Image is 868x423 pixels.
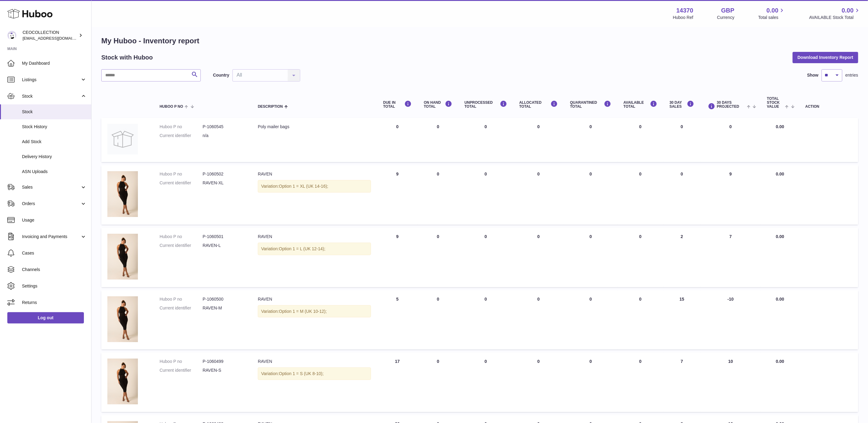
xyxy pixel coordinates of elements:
td: 0 [618,118,664,162]
img: product image [107,124,138,154]
img: internalAdmin-14370@internal.huboo.com [7,31,16,40]
img: product image [107,296,138,342]
td: 10 [701,352,761,412]
span: Returns [22,300,87,305]
td: 17 [377,352,418,412]
div: Variation: [258,180,371,193]
span: AVAILABLE Stock Total [809,15,861,20]
dt: Huboo P no [160,124,203,130]
span: Huboo P no [160,105,183,109]
span: entries [845,72,858,78]
dd: RAVEN-M [203,305,246,311]
div: Poly mailer bags [258,124,371,130]
span: Stock [22,109,87,115]
div: RAVEN [258,296,371,302]
dt: Huboo P no [160,171,203,177]
span: Orders [22,201,80,207]
td: 0 [458,290,513,350]
a: 0.00 AVAILABLE Stock Total [809,6,861,20]
td: 0 [418,228,458,287]
td: 0 [418,165,458,225]
td: 0 [513,165,564,225]
td: -10 [701,290,761,350]
dt: Current identifier [160,243,203,248]
td: 5 [377,290,418,350]
div: UNPROCESSED Total [464,100,507,109]
div: ON HAND Total [424,100,452,109]
td: 0 [418,352,458,412]
dt: Current identifier [160,305,203,311]
dt: Current identifier [160,180,203,186]
span: 0.00 [776,359,784,364]
button: Download Inventory Report [793,52,858,63]
dd: P-1060545 [203,124,246,130]
span: 0 [589,124,592,129]
dd: RAVEN-XL [203,180,246,186]
span: 30 DAYS PROJECTED [717,101,745,109]
td: 9 [377,228,418,287]
td: 0 [377,118,418,162]
span: Invoicing and Payments [22,234,80,240]
a: 0.00 Total sales [758,6,785,20]
span: Usage [22,217,87,223]
span: 0 [589,359,592,364]
img: product image [107,234,138,280]
td: 0 [513,228,564,287]
div: 30 DAY SALES [670,100,694,109]
td: 0 [618,228,664,287]
td: 2 [664,228,701,287]
div: QUARANTINED Total [570,100,611,109]
div: Variation: [258,305,371,318]
td: 0 [418,290,458,350]
td: 0 [458,352,513,412]
span: 0.00 [767,6,779,15]
td: 0 [513,352,564,412]
span: 0 [589,234,592,239]
div: RAVEN [258,171,371,177]
span: Stock [22,93,80,99]
span: Add Stock [22,139,87,145]
span: Cases [22,250,87,256]
div: DUE IN TOTAL [383,100,412,109]
td: 0 [664,165,701,225]
span: Stock History [22,124,87,130]
dd: P-1060502 [203,171,246,177]
div: Currency [717,15,735,20]
td: 0 [458,165,513,225]
span: 0.00 [842,6,854,15]
dt: Current identifier [160,367,203,373]
span: 0 [589,172,592,176]
span: Sales [22,184,80,190]
span: [EMAIL_ADDRESS][DOMAIN_NAME] [23,36,90,41]
span: 0.00 [776,234,784,239]
td: 0 [701,118,761,162]
span: Option 1 = L (UK 12-14); [279,246,325,251]
div: ALLOCATED Total [519,100,558,109]
span: ASN Uploads [22,169,87,175]
span: 0.00 [776,297,784,302]
dd: P-1060499 [203,359,246,364]
td: 9 [701,165,761,225]
label: Country [213,72,229,78]
span: Total stock value [767,97,783,109]
img: product image [107,359,138,404]
h2: Stock with Huboo [101,53,153,62]
div: AVAILABLE Total [624,100,657,109]
span: Channels [22,267,87,273]
td: 0 [513,290,564,350]
div: Variation: [258,367,371,380]
label: Show [807,72,819,78]
strong: GBP [721,6,734,15]
span: Settings [22,283,87,289]
strong: 14370 [676,6,693,15]
dt: Current identifier [160,133,203,139]
dt: Huboo P no [160,359,203,364]
div: CEOCOLLECTION [23,30,77,41]
span: Total sales [758,15,785,20]
td: 0 [664,118,701,162]
dd: P-1060501 [203,234,246,240]
td: 0 [458,228,513,287]
div: Variation: [258,243,371,255]
div: Action [805,105,852,109]
span: 0.00 [776,124,784,129]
